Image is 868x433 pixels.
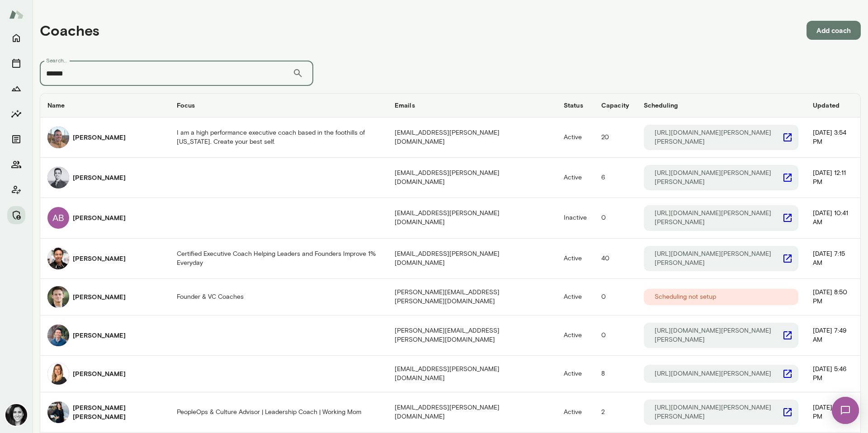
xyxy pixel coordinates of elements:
td: 2 [594,392,637,433]
td: [DATE] 7:59 PM [806,392,860,433]
h6: [PERSON_NAME] [73,369,126,378]
td: Active [557,315,594,356]
button: Manage [7,206,25,224]
td: 8 [594,356,637,392]
td: I am a high performance executive coach based in the foothills of [US_STATE]. Create your best self. [170,118,387,158]
td: Active [557,356,594,392]
p: [URL][DOMAIN_NAME][PERSON_NAME][PERSON_NAME] [655,403,782,421]
td: Certified Executive Coach Helping Leaders and Founders Improve 1% Everyday [170,239,387,279]
td: [EMAIL_ADDRESS][PERSON_NAME][DOMAIN_NAME] [387,392,557,433]
td: Active [557,279,594,315]
h6: [PERSON_NAME] [73,213,126,222]
td: PeopleOps & Culture Advisor | Leadership Coach | Working Mom [170,392,387,433]
h6: [PERSON_NAME] [73,133,126,142]
p: [URL][DOMAIN_NAME][PERSON_NAME][PERSON_NAME] [655,326,782,344]
td: [EMAIL_ADDRESS][PERSON_NAME][DOMAIN_NAME] [387,158,557,198]
td: [EMAIL_ADDRESS][PERSON_NAME][DOMAIN_NAME] [387,239,557,279]
td: Founder & VC Coaches [170,279,387,315]
p: Scheduling not setup [655,292,716,301]
button: Members [7,155,25,174]
img: Allyson Tom [47,401,69,423]
img: Adam Griffin [47,127,69,148]
td: 0 [594,279,637,315]
td: Active [557,239,594,279]
td: [DATE] 12:11 PM [806,158,860,198]
td: Active [557,118,594,158]
button: Documents [7,130,25,148]
h6: [PERSON_NAME] [PERSON_NAME] [73,403,162,421]
p: [URL][DOMAIN_NAME][PERSON_NAME][PERSON_NAME] [655,128,782,146]
h6: Focus [177,101,380,110]
label: Search... [46,56,67,64]
button: Add coach [807,21,861,40]
h6: Updated [813,101,853,110]
p: [URL][DOMAIN_NAME][PERSON_NAME][PERSON_NAME] [655,209,782,227]
td: 0 [594,198,637,238]
button: Insights [7,105,25,123]
img: Adam Lurie [47,167,69,188]
td: [DATE] 10:41 AM [806,198,860,238]
h6: Capacity [601,101,629,110]
td: 6 [594,158,637,198]
p: [URL][DOMAIN_NAME][PERSON_NAME][PERSON_NAME] [655,249,782,268]
h6: Name [47,101,162,110]
img: Alex Marcus [47,286,69,308]
td: 0 [594,315,637,356]
h6: [PERSON_NAME] [73,254,126,263]
td: [PERSON_NAME][EMAIL_ADDRESS][PERSON_NAME][DOMAIN_NAME] [387,279,557,315]
p: [URL][DOMAIN_NAME][PERSON_NAME][PERSON_NAME] [655,169,782,187]
td: [DATE] 7:49 AM [806,315,860,356]
img: Alex Yu [47,325,69,346]
td: [DATE] 5:46 PM [806,356,860,392]
button: Growth Plan [7,80,25,98]
td: [DATE] 7:15 AM [806,239,860,279]
td: [DATE] 8:50 PM [806,279,860,315]
button: Sessions [7,54,25,72]
div: AB [47,207,69,229]
td: Inactive [557,198,594,238]
td: [EMAIL_ADDRESS][PERSON_NAME][DOMAIN_NAME] [387,198,557,238]
button: Client app [7,181,25,199]
td: [PERSON_NAME][EMAIL_ADDRESS][PERSON_NAME][DOMAIN_NAME] [387,315,557,356]
td: [EMAIL_ADDRESS][PERSON_NAME][DOMAIN_NAME] [387,118,557,158]
h6: Emails [395,101,549,110]
td: 40 [594,239,637,279]
h6: Status [564,101,587,110]
td: [DATE] 3:54 PM [806,118,860,158]
img: Mento [9,6,24,23]
td: [EMAIL_ADDRESS][PERSON_NAME][DOMAIN_NAME] [387,356,557,392]
img: Jamie Albers [5,404,27,426]
td: 20 [594,118,637,158]
button: Home [7,29,25,47]
h4: Coaches [40,22,99,39]
img: Albert Villarde [47,248,69,269]
h6: [PERSON_NAME] [73,173,126,182]
p: [URL][DOMAIN_NAME][PERSON_NAME] [655,369,771,378]
img: Alexis Kavazanjian [47,363,69,385]
h6: [PERSON_NAME] [73,331,126,340]
td: Active [557,392,594,433]
h6: [PERSON_NAME] [73,292,126,301]
h6: Scheduling [644,101,798,110]
td: Active [557,158,594,198]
